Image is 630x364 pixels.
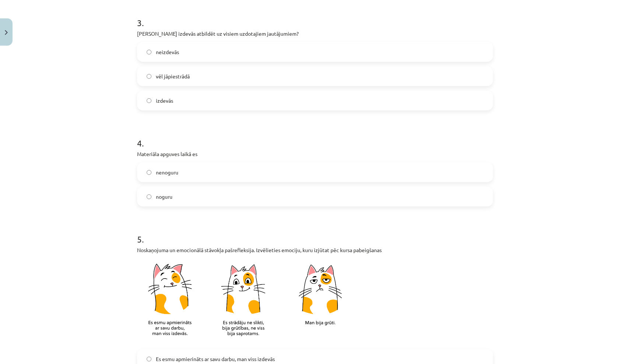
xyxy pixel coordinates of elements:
span: neizdevās [156,48,179,56]
p: Materiāla apguves laikā es [137,150,493,158]
p: Noskaņojuma un emocionālā stāvokļa pašrefleksija. Izvēlieties emociju, kuru izjūtat pēc kursa pab... [137,246,493,254]
span: vēl jāpiestrādā [156,73,190,80]
h1: 3 . [137,5,493,28]
span: noguru [156,193,172,201]
h1: 4 . [137,125,493,148]
input: Es esmu apmierināts ar savu darbu, man viss izdevās [147,357,151,361]
span: izdevās [156,97,173,105]
p: [PERSON_NAME] izdevās atbildēt uz visiem uzdotajiem jautājumiem? [137,30,493,38]
input: noguru [147,194,151,199]
img: icon-close-lesson-0947bae3869378f0d4975bcd49f059093ad1ed9edebbc8119c70593378902aed.svg [5,30,8,35]
h1: 5 . [137,221,493,244]
input: vēl jāpiestrādā [147,74,151,79]
span: Es esmu apmierināts ar savu darbu, man viss izdevās [156,355,275,363]
span: nenoguru [156,169,178,176]
input: nenoguru [147,170,151,175]
input: neizdevās [147,50,151,54]
input: izdevās [147,98,151,103]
